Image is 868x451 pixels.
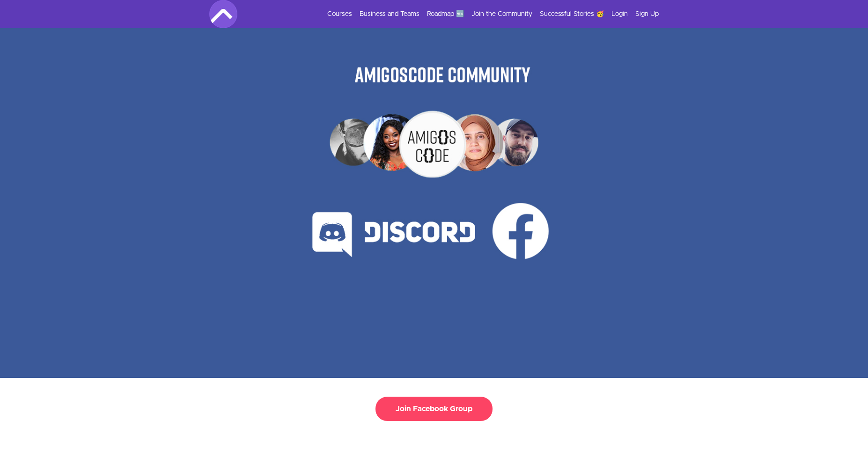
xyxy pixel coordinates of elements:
a: Roadmap 🆕 [427,9,464,19]
button: Join Facebook Group [375,397,493,421]
a: Successful Stories 🥳 [540,9,604,19]
a: Join the Community [471,9,532,19]
a: Join Facebook Group [375,407,493,412]
a: Business and Teams [360,9,419,19]
a: Login [611,9,628,19]
a: Sign Up [635,9,659,19]
a: Courses [327,9,352,19]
